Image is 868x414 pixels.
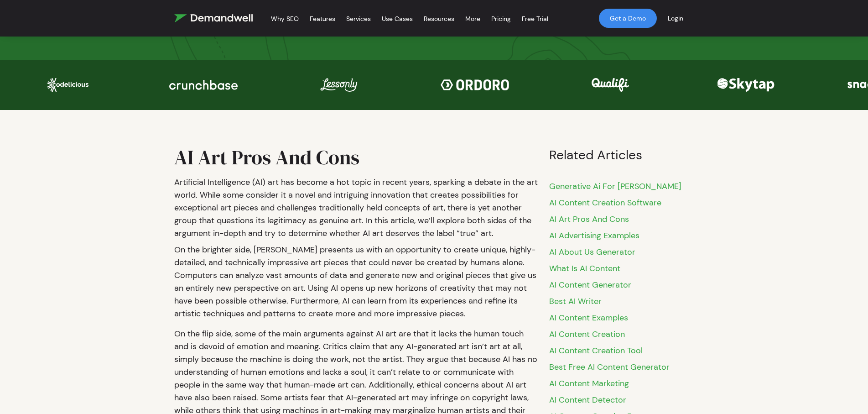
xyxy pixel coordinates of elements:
a: More [465,4,480,34]
a: Best AI Writer [549,296,602,307]
a: What Is AI Content [549,263,620,274]
a: Get a Demo [599,9,657,28]
a: Login [657,3,694,33]
a: Why SEO [271,4,299,34]
a: AI Art Pros And Cons [549,214,629,225]
a: AI About Us Generator [549,246,635,257]
p: Artificial Intelligence (AI) art has become a hot topic in recent years, sparking a debate in the... [174,176,538,240]
a: Features [310,4,335,34]
h5: Related Articles [549,147,694,163]
a: AI Content Creation [549,329,625,340]
img: Crunchbase Logo [169,80,238,89]
a: Best Free AI Content Generator [549,362,670,372]
a: Services [346,4,371,34]
a: AI Content Creation Software [549,197,661,208]
a: AI Content Marketing [549,378,629,389]
a: AI Content Creation Tool [549,345,643,356]
a: AI Content Examples [549,312,628,323]
img: Lessonly Logo [305,78,373,92]
img: Demandwell Logo [174,14,253,22]
a: Generative Ai For [PERSON_NAME] [549,181,681,192]
a: Free Trial [522,4,548,34]
a: AI Advertising Examples [549,230,639,241]
p: On the brighter side, [PERSON_NAME] presents us with an opportunity to create unique, highly-deta... [174,240,538,324]
a: AI Content Detector [549,394,626,405]
a: AI Content Generator [549,279,631,290]
img: Ordoro Logo [441,79,509,90]
a: Resources [424,4,454,34]
img: Qualifi Logo [576,78,645,92]
img: Codelicious Logo [34,78,102,92]
a: Pricing [491,4,511,34]
img: Skytap Logo [712,78,780,92]
a: Use Cases [382,4,413,34]
h1: AI Art Pros And Cons [174,147,538,176]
